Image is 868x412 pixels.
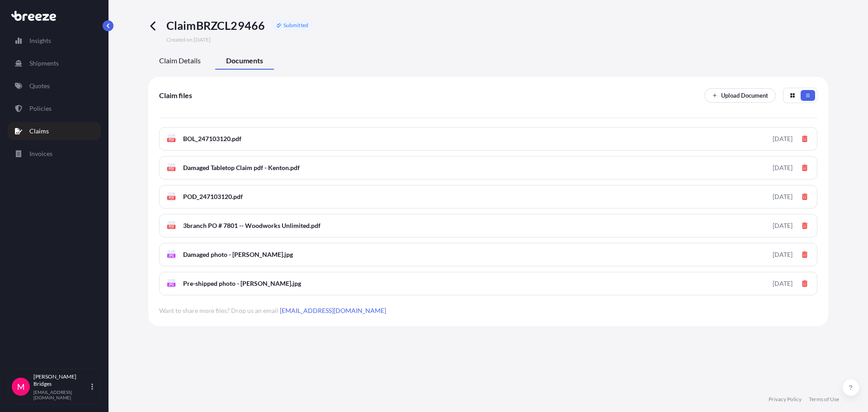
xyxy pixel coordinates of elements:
a: [EMAIL_ADDRESS][DOMAIN_NAME] [280,307,386,314]
a: Quotes [8,77,101,95]
p: Quotes [29,81,50,90]
span: Want to share more files? Drop us an email [159,295,817,315]
span: [DATE] [193,36,211,43]
a: Invoices [8,145,101,163]
a: Privacy Policy [769,396,802,403]
a: Terms of Use [809,396,839,403]
span: Claim files [159,91,192,100]
p: Upload Document [721,91,768,100]
a: Claims [8,122,101,140]
button: Upload Document [704,88,776,103]
p: [PERSON_NAME] Bridges [33,373,90,388]
p: Policies [29,104,52,113]
span: POD_247103120.pdf [183,192,243,201]
a: Insights [8,32,101,50]
a: PDFBOL_247103120.pdf[DATE] [159,127,817,151]
p: Shipments [29,59,59,68]
div: [DATE] [773,279,793,288]
span: BOL_247103120.pdf [183,134,241,143]
p: Invoices [29,149,52,158]
a: PDFDamaged Tabletop Claim pdf - Kenton.pdf[DATE] [159,156,817,180]
div: [DATE] [773,134,793,143]
text: PDF [169,167,175,170]
span: Damaged photo - [PERSON_NAME].jpg [183,250,293,259]
a: PDF3branch PO # 7801 -- Woodworks Unlimited.pdf[DATE] [159,214,817,237]
a: Policies [8,99,101,118]
span: Claim BRZCL29466 [166,18,265,33]
span: 3branch PO # 7801 -- Woodworks Unlimited.pdf [183,221,321,230]
span: Documents [226,56,263,65]
span: Created on [166,36,211,43]
p: Claims [29,127,49,136]
div: [DATE] [773,250,793,259]
p: Insights [29,36,51,45]
a: JPGDamaged photo - [PERSON_NAME].jpg[DATE] [159,243,817,266]
text: PDF [169,196,175,199]
div: [DATE] [773,163,793,172]
span: M [17,382,25,391]
p: [EMAIL_ADDRESS][DOMAIN_NAME] [33,389,90,400]
text: JPG [169,283,174,286]
div: [DATE] [773,221,793,230]
a: Shipments [8,54,101,72]
div: [DATE] [773,192,793,201]
span: Damaged Tabletop Claim pdf - Kenton.pdf [183,163,300,172]
span: Claim Details [159,56,201,65]
text: PDF [169,138,175,142]
p: Submitted [283,22,309,29]
span: Pre-shipped photo - [PERSON_NAME].jpg [183,279,301,288]
a: PDFPOD_247103120.pdf[DATE] [159,185,817,208]
text: PDF [169,225,175,228]
text: JPG [169,254,174,257]
a: JPGPre-shipped photo - [PERSON_NAME].jpg[DATE] [159,272,817,295]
